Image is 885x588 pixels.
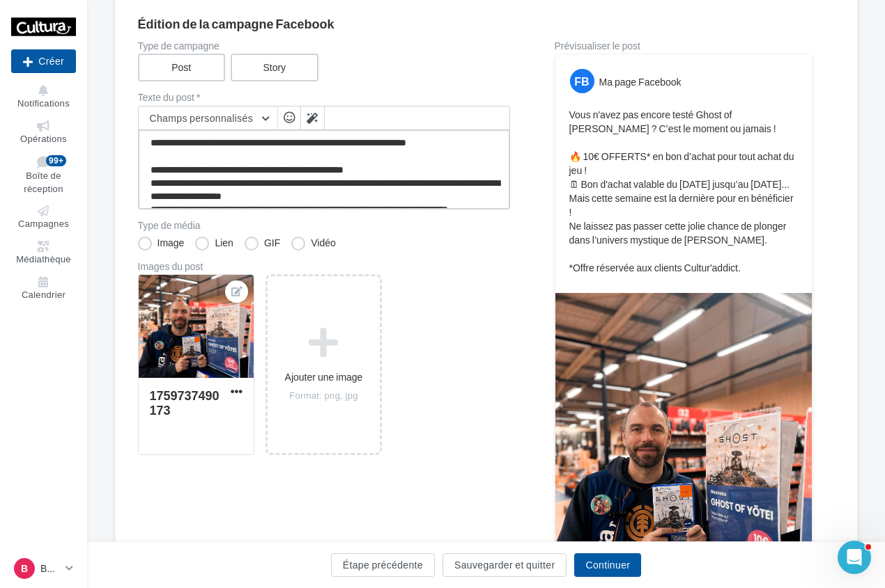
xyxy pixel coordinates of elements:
[569,108,798,275] p: Vous n'avez pas encore testé Ghost of [PERSON_NAME] ? C’est le moment ou jamais ! 🔥 10€ OFFERTS* ...
[150,112,254,124] span: Champs personnalisés
[195,237,233,251] label: Lien
[138,221,510,230] label: Type de média
[46,155,66,166] div: 99+
[21,562,28,575] span: B
[599,75,682,89] div: Ma page Facebook
[18,218,69,230] span: Campagnes
[138,41,510,51] label: Type de campagne
[11,202,76,232] a: Campagnes
[16,253,71,264] span: Médiathèque
[570,69,594,93] div: FB
[138,17,835,30] div: Édition de la campagne Facebook
[11,82,76,112] button: Notifications
[138,54,226,81] label: Post
[40,562,60,575] p: BESANCON
[11,152,76,197] a: Boîte de réception99+
[555,41,813,51] div: Prévisualiser le post
[11,49,76,73] div: Nouvelle campagne
[150,388,220,418] div: 1759737490173
[11,273,76,303] a: Calendrier
[138,93,510,102] label: Texte du post *
[331,553,435,577] button: Étape précédente
[22,289,66,300] span: Calendrier
[20,133,67,144] span: Opérations
[838,541,871,574] iframe: Intercom live chat
[442,553,567,577] button: Sauvegarder et quitter
[24,170,63,195] span: Boîte de réception
[138,262,510,271] div: Images du post
[11,238,76,268] a: Médiathèque
[139,106,277,130] button: Champs personnalisés
[11,49,76,73] button: Créer
[574,553,641,577] button: Continuer
[17,97,70,109] span: Notifications
[11,555,76,582] a: B BESANCON
[291,237,336,251] label: Vidéo
[138,237,185,251] label: Image
[11,118,76,148] a: Opérations
[231,54,318,81] label: Story
[245,237,280,251] label: GIF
